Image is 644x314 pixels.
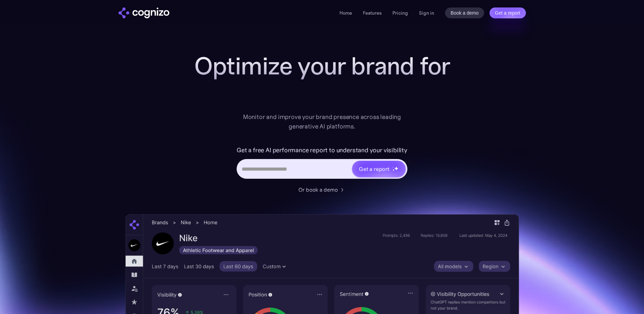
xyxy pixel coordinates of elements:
[490,7,526,18] a: Get a report
[394,166,399,171] img: star
[351,160,406,178] a: Get a reportstarstarstar
[118,7,169,18] img: cognizo logo
[392,167,393,168] img: star
[118,7,169,18] a: home
[298,186,338,194] div: Or book a demo
[237,145,407,182] form: Hero URL Input Form
[363,10,382,16] a: Features
[359,165,389,173] div: Get a report
[419,9,434,17] a: Sign in
[339,10,352,16] a: Home
[445,7,484,18] a: Book a demo
[239,112,406,131] div: Monitor and improve your brand presence across leading generative AI platforms.
[392,169,395,171] img: star
[237,145,407,156] label: Get a free AI performance report to understand your visibility
[186,52,458,80] h1: Optimize your brand for
[392,10,408,16] a: Pricing
[298,186,346,194] a: Or book a demo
